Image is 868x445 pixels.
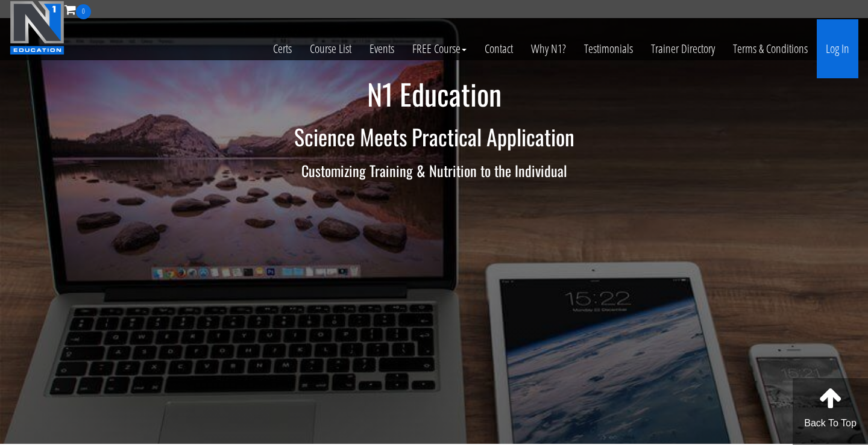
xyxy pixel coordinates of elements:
[522,19,575,78] a: Why N1?
[575,19,642,78] a: Testimonials
[64,1,91,17] a: 0
[360,19,403,78] a: Events
[642,19,724,78] a: Trainer Directory
[301,19,360,78] a: Course List
[793,416,868,431] p: Back To Top
[817,19,858,78] a: Log In
[476,19,522,78] a: Contact
[81,125,787,149] h2: Science Meets Practical Application
[81,78,787,110] h1: N1 Education
[81,163,787,178] h3: Customizing Training & Nutrition to the Individual
[264,19,301,78] a: Certs
[76,4,91,19] span: 0
[403,19,476,78] a: FREE Course
[10,1,64,55] img: n1-education
[724,19,817,78] a: Terms & Conditions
